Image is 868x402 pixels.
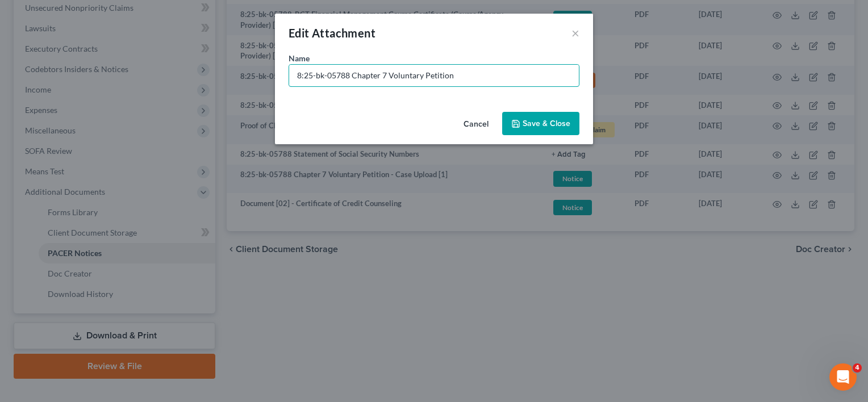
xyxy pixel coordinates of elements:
span: Edit [289,26,310,40]
span: Attachment [312,26,375,40]
button: Save & Close [502,112,579,136]
input: Enter name... [289,65,579,86]
button: × [571,26,579,40]
button: Cancel [454,113,498,136]
span: 4 [853,363,862,372]
span: Save & Close [523,119,570,128]
iframe: Intercom live chat [829,363,857,391]
span: Name [289,53,310,63]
